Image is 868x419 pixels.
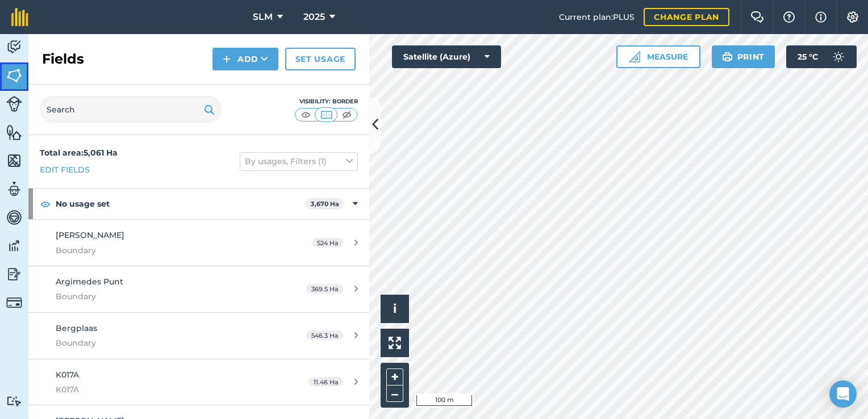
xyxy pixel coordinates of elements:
[42,50,84,68] h2: Fields
[40,197,51,211] img: svg+xml;base64,PHN2ZyB4bWxucz0iaHR0cDovL3d3dy53My5vcmcvMjAwMC9zdmciIHdpZHRoPSIxOCIgaGVpZ2h0PSIyNC...
[559,11,635,23] span: Current plan : PLUS
[28,359,369,405] a: K017AK017A11.46 Ha
[6,209,22,226] img: svg+xml;base64,PD94bWwgdmVyc2lvbj0iMS4wIiBlbmNvZGluZz0idXRmLTgiPz4KPCEtLSBHZW5lcmF0b3I6IEFkb2JlIE...
[28,313,369,359] a: BergplaasBoundary546.3 Ha
[6,152,22,169] img: svg+xml;base64,PHN2ZyB4bWxucz0iaHR0cDovL3d3dy53My5vcmcvMjAwMC9zdmciIHdpZHRoPSI1NiIgaGVpZ2h0PSI2MC...
[6,396,22,407] img: svg+xml;base64,PD94bWwgdmVyc2lvbj0iMS4wIiBlbmNvZGluZz0idXRmLTgiPz4KPCEtLSBHZW5lcmF0b3I6IEFkb2JlIE...
[386,386,403,402] button: –
[240,152,358,170] button: By usages, Filters (1)
[389,337,401,349] img: Four arrows, one pointing top left, one top right, one bottom right and the last bottom left
[223,52,231,66] img: svg+xml;base64,PHN2ZyB4bWxucz0iaHR0cDovL3d3dy53My5vcmcvMjAwMC9zdmciIHdpZHRoPSIxNCIgaGVpZ2h0PSIyNC...
[319,109,333,120] img: svg+xml;base64,PHN2ZyB4bWxucz0iaHR0cDovL3d3dy53My5vcmcvMjAwMC9zdmciIHdpZHRoPSI1MCIgaGVpZ2h0PSI0MC...
[40,96,222,123] input: Search
[798,45,818,68] span: 25 ° C
[56,188,306,219] strong: No usage set
[28,266,369,312] a: Argimedes PuntBoundary369.5 Ha
[253,10,273,24] span: SLM
[629,51,640,62] img: Ruler icon
[56,230,124,240] span: [PERSON_NAME]
[712,45,775,68] button: Print
[204,103,215,116] img: svg+xml;base64,PHN2ZyB4bWxucz0iaHR0cDovL3d3dy53My5vcmcvMjAwMC9zdmciIHdpZHRoPSIxOSIgaGVpZ2h0PSIyNC...
[6,96,22,112] img: svg+xml;base64,PD94bWwgdmVyc2lvbj0iMS4wIiBlbmNvZGluZz0idXRmLTgiPz4KPCEtLSBHZW5lcmF0b3I6IEFkb2JlIE...
[393,301,397,316] span: i
[386,368,403,386] button: +
[815,10,827,24] img: svg+xml;base64,PHN2ZyB4bWxucz0iaHR0cDovL3d3dy53My5vcmcvMjAwMC9zdmciIHdpZHRoPSIxNyIgaGVpZ2h0PSIxNy...
[392,45,501,68] button: Satellite (Azure)
[56,276,123,287] span: Argimedes Punt
[6,124,22,141] img: svg+xml;base64,PHN2ZyB4bWxucz0iaHR0cDovL3d3dy53My5vcmcvMjAwMC9zdmciIHdpZHRoPSI1NiIgaGVpZ2h0PSI2MC...
[6,181,22,198] img: svg+xml;base64,PD94bWwgdmVyc2lvbj0iMS4wIiBlbmNvZGluZz0idXRmLTgiPz4KPCEtLSBHZW5lcmF0b3I6IEFkb2JlIE...
[299,109,313,120] img: svg+xml;base64,PHN2ZyB4bWxucz0iaHR0cDovL3d3dy53My5vcmcvMjAwMC9zdmciIHdpZHRoPSI1MCIgaGVpZ2h0PSI0MC...
[306,330,343,340] span: 546.3 Ha
[6,39,22,56] img: svg+xml;base64,PD94bWwgdmVyc2lvbj0iMS4wIiBlbmNvZGluZz0idXRmLTgiPz4KPCEtLSBHZW5lcmF0b3I6IEFkb2JlIE...
[56,244,269,257] span: Boundary
[28,188,369,219] div: No usage set3,670 Ha
[340,109,354,120] img: svg+xml;base64,PHN2ZyB4bWxucz0iaHR0cDovL3d3dy53My5vcmcvMjAwMC9zdmciIHdpZHRoPSI1MCIgaGVpZ2h0PSI0MC...
[40,164,90,176] a: Edit fields
[312,238,343,248] span: 524 Ha
[786,45,857,68] button: 25 °C
[846,11,859,23] img: A cog icon
[6,266,22,283] img: svg+xml;base64,PD94bWwgdmVyc2lvbj0iMS4wIiBlbmNvZGluZz0idXRmLTgiPz4KPCEtLSBHZW5lcmF0b3I6IEFkb2JlIE...
[294,97,358,106] div: Visibility: Border
[827,45,850,68] img: svg+xml;base64,PD94bWwgdmVyc2lvbj0iMS4wIiBlbmNvZGluZz0idXRmLTgiPz4KPCEtLSBHZW5lcmF0b3I6IEFkb2JlIE...
[285,48,356,70] a: Set usage
[311,200,339,208] strong: 3,670 Ha
[56,290,269,303] span: Boundary
[56,370,79,380] span: K017A
[616,45,700,68] button: Measure
[644,8,729,26] a: Change plan
[56,323,97,333] span: Bergplaas
[782,11,796,23] img: A question mark icon
[829,380,857,408] div: Open Intercom Messenger
[303,10,325,24] span: 2025
[308,377,343,387] span: 11.46 Ha
[40,148,118,158] strong: Total area : 5,061 Ha
[56,337,269,349] span: Boundary
[28,220,369,266] a: [PERSON_NAME]Boundary524 Ha
[6,67,22,84] img: svg+xml;base64,PHN2ZyB4bWxucz0iaHR0cDovL3d3dy53My5vcmcvMjAwMC9zdmciIHdpZHRoPSI1NiIgaGVpZ2h0PSI2MC...
[750,11,764,23] img: Two speech bubbles overlapping with the left bubble in the forefront
[56,383,269,396] span: K017A
[381,295,409,323] button: i
[6,295,22,311] img: svg+xml;base64,PD94bWwgdmVyc2lvbj0iMS4wIiBlbmNvZGluZz0idXRmLTgiPz4KPCEtLSBHZW5lcmF0b3I6IEFkb2JlIE...
[212,48,278,70] button: Add
[6,237,22,254] img: svg+xml;base64,PD94bWwgdmVyc2lvbj0iMS4wIiBlbmNvZGluZz0idXRmLTgiPz4KPCEtLSBHZW5lcmF0b3I6IEFkb2JlIE...
[722,50,733,64] img: svg+xml;base64,PHN2ZyB4bWxucz0iaHR0cDovL3d3dy53My5vcmcvMjAwMC9zdmciIHdpZHRoPSIxOSIgaGVpZ2h0PSIyNC...
[11,8,28,26] img: fieldmargin Logo
[306,284,343,294] span: 369.5 Ha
